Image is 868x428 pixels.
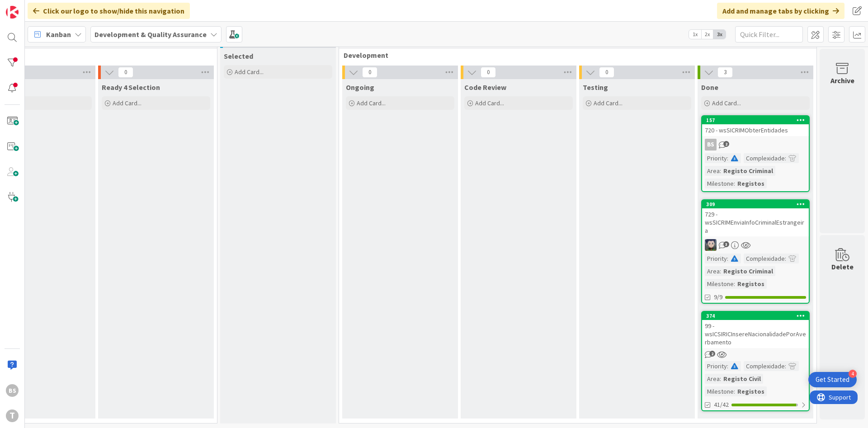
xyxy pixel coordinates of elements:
[94,30,207,39] b: Development & Quality Assurance
[701,199,810,304] a: 309729 - wsSICRIMEnviaInfoCriminalEstrangeiraLSPriority:Complexidade:Area:Registo CriminalMilesto...
[701,311,810,411] a: 37499 - wsICSIRICInsereNacionalidadePorAverbamentoPriority:Complexidade:Area:Registo CivilMilesto...
[734,279,735,289] span: :
[831,261,854,272] div: Delete
[702,239,809,251] div: LS
[118,67,133,78] span: 0
[702,116,809,136] div: 157720 - wsSICRIMObterEntidades
[702,312,809,320] div: 374
[705,239,717,251] img: LS
[705,361,727,371] div: Priority
[744,254,785,263] div: Complexidade
[705,153,727,163] div: Priority
[734,179,735,188] span: :
[702,116,809,124] div: 157
[702,208,809,236] div: 729 - wsSICRIMEnviaInfoCriminalEstrangeira
[702,200,809,236] div: 309729 - wsSICRIMEnviaInfoCriminalEstrangeira
[464,83,506,92] span: Code Review
[808,372,857,387] div: Open Get Started checklist, remaining modules: 4
[6,409,19,422] div: T
[727,361,728,371] span: :
[705,166,720,176] div: Area
[481,67,496,78] span: 0
[734,386,735,396] span: :
[702,320,809,348] div: 99 - wsICSIRICInsereNacionalidadePorAverbamento
[702,200,809,208] div: 309
[720,166,721,176] span: :
[705,279,734,289] div: Milestone
[705,374,720,384] div: Area
[727,153,728,163] span: :
[705,139,717,151] div: BS
[735,279,767,289] div: Registos
[705,179,734,188] div: Milestone
[744,153,785,163] div: Complexidade
[717,67,733,78] span: 3
[346,83,374,92] span: Ongoing
[594,99,623,107] span: Add Card...
[706,313,809,319] div: 374
[713,30,726,39] span: 3x
[705,266,720,276] div: Area
[849,370,857,378] div: 4
[702,139,809,151] div: BS
[816,375,849,384] div: Get Started
[599,67,614,78] span: 0
[701,30,713,39] span: 2x
[705,254,727,263] div: Priority
[709,351,715,357] span: 2
[475,99,504,107] span: Add Card...
[720,266,721,276] span: :
[689,30,701,39] span: 1x
[6,6,19,19] img: Visit kanbanzone.com
[721,166,775,176] div: Registo Criminal
[717,3,844,19] div: Add and manage tabs by clicking
[357,99,386,107] span: Add Card...
[735,386,767,396] div: Registos
[28,3,190,19] div: Click our logo to show/hide this navigation
[19,1,41,12] span: Support
[723,141,729,147] span: 2
[727,254,728,263] span: :
[701,115,810,192] a: 157720 - wsSICRIMObterEntidadesBSPriority:Complexidade:Area:Registo CriminalMilestone:Registos
[714,400,729,409] span: 41/42
[702,124,809,136] div: 720 - wsSICRIMObterEntidades
[702,312,809,348] div: 37499 - wsICSIRICInsereNacionalidadePorAverbamento
[362,67,377,78] span: 0
[344,51,805,60] span: Development
[706,201,809,207] div: 309
[785,153,786,163] span: :
[583,83,608,92] span: Testing
[785,254,786,263] span: :
[723,241,729,247] span: 3
[705,386,734,396] div: Milestone
[46,29,71,40] span: Kanban
[744,361,785,371] div: Complexidade
[235,68,264,76] span: Add Card...
[830,75,854,86] div: Archive
[735,179,767,188] div: Registos
[712,99,741,107] span: Add Card...
[721,374,763,384] div: Registo Civil
[113,99,142,107] span: Add Card...
[224,52,253,61] span: Selected
[714,292,722,302] span: 9/9
[706,117,809,123] div: 157
[6,384,19,397] div: BS
[701,83,718,92] span: Done
[721,266,775,276] div: Registo Criminal
[720,374,721,384] span: :
[102,83,160,92] span: Ready 4 Selection
[785,361,786,371] span: :
[735,26,803,42] input: Quick Filter...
